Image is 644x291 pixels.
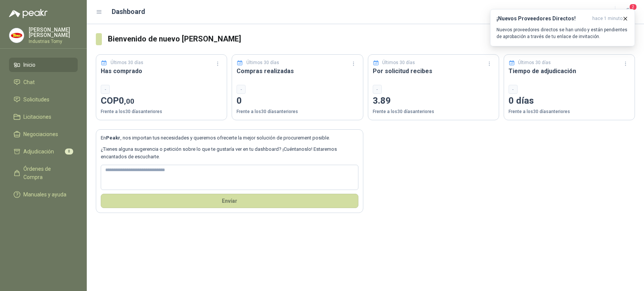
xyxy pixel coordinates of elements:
span: Negociaciones [23,130,58,138]
span: 2 [629,3,637,11]
p: Últimos 30 días [382,59,415,66]
a: Negociaciones [9,127,78,141]
h3: Has comprado [101,66,222,76]
span: Manuales y ayuda [23,190,66,199]
div: - [101,85,110,94]
p: 3.89 [373,94,494,108]
p: COP [101,94,222,108]
p: Últimos 30 días [518,59,551,66]
span: ,00 [124,97,134,106]
p: Últimos 30 días [246,59,279,66]
p: [PERSON_NAME] [PERSON_NAME] [29,27,78,38]
p: 0 [237,94,358,108]
p: 0 días [509,94,630,108]
p: En , nos importan tus necesidades y queremos ofrecerte la mejor solución de procurement posible. [101,134,358,142]
h3: Compras realizadas [237,66,358,76]
p: Frente a los 30 días anteriores [101,108,222,115]
p: Frente a los 30 días anteriores [509,108,630,115]
span: Solicitudes [23,95,49,104]
div: - [373,85,382,94]
a: Manuales y ayuda [9,187,78,202]
h1: Dashboard [112,6,145,17]
span: Órdenes de Compra [23,165,71,181]
span: Adjudicación [23,147,54,156]
a: Licitaciones [9,110,78,124]
h3: Bienvenido de nuevo [PERSON_NAME] [108,33,635,45]
a: Órdenes de Compra [9,162,78,184]
b: Peakr [106,135,120,141]
span: Chat [23,78,35,86]
div: - [237,85,246,94]
p: Frente a los 30 días anteriores [237,108,358,115]
p: Industrias Tomy [29,39,78,44]
span: 0 [119,95,134,106]
img: Company Logo [9,28,24,43]
p: ¿Tienes alguna sugerencia o petición sobre lo que te gustaría ver en tu dashboard? ¡Cuéntanoslo! ... [101,145,358,161]
span: Licitaciones [23,113,51,121]
p: Frente a los 30 días anteriores [373,108,494,115]
a: Adjudicación8 [9,144,78,159]
h3: ¡Nuevos Proveedores Directos! [496,15,589,22]
button: 2 [621,5,635,19]
button: ¡Nuevos Proveedores Directos!hace 1 minuto Nuevos proveedores directos se han unido y están pendi... [490,9,635,46]
a: Solicitudes [9,92,78,107]
p: Últimos 30 días [111,59,143,66]
div: - [509,85,518,94]
span: Inicio [23,61,35,69]
h3: Tiempo de adjudicación [509,66,630,76]
a: Chat [9,75,78,89]
h3: Por solicitud recibes [373,66,494,76]
a: Inicio [9,58,78,72]
p: Nuevos proveedores directos se han unido y están pendientes de aprobación a través de tu enlace d... [496,26,629,40]
span: 8 [65,149,73,155]
span: hace 1 minuto [592,15,622,22]
button: Envíar [101,194,358,208]
img: Logo peakr [9,9,48,18]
